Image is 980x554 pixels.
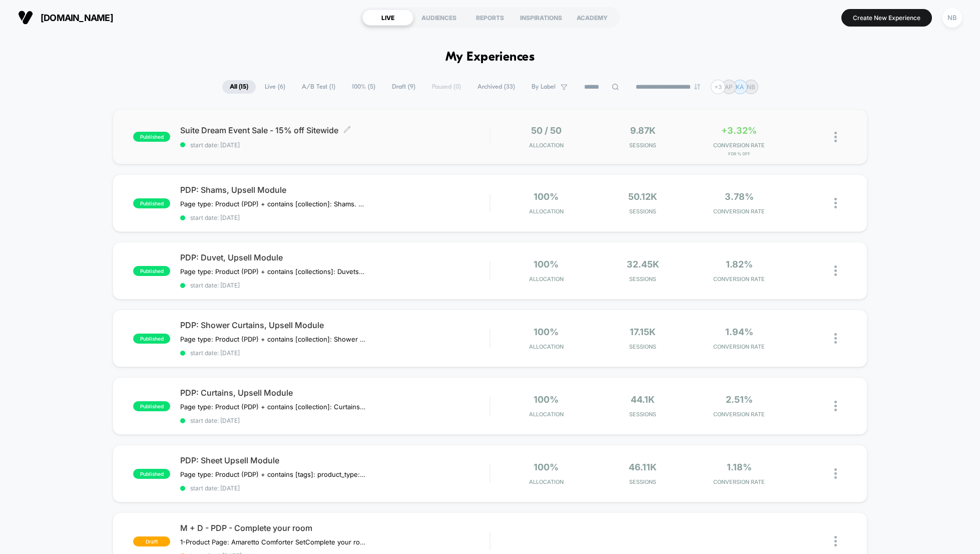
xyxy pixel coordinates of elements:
span: All ( 15 ) [222,80,256,94]
span: for % off [693,151,785,156]
img: Visually logo [18,10,33,25]
span: published [133,132,170,142]
span: Allocation [529,142,564,149]
img: close [834,536,837,546]
span: PDP: Shams, Upsell Module [180,185,489,195]
img: close [834,333,837,344]
span: 1-Product Page: Amaretto Comforter SetComplete your room SKUS: SHEET: Premier Sheet Set - Color -... [180,538,366,546]
span: 32.45k [627,259,659,269]
span: +3.32% [721,125,757,136]
div: REPORTS [464,10,516,26]
span: Archived ( 33 ) [470,80,523,94]
div: AUDIENCES [413,10,464,26]
div: NB [942,8,962,28]
span: A/B Test ( 1 ) [294,80,343,94]
img: end [694,84,700,90]
span: published [133,469,170,479]
span: PDP: Shower Curtains, Upsell Module [180,320,489,330]
span: [DOMAIN_NAME] [41,13,113,23]
span: CONVERSION RATE [693,343,785,350]
span: start date: [DATE] [180,349,489,357]
span: Allocation [529,411,564,418]
img: close [834,265,837,276]
p: NB [747,83,755,91]
span: 44.1k [631,394,655,405]
span: start date: [DATE] [180,282,489,289]
span: CONVERSION RATE [693,275,785,283]
div: INSPIRATIONS [516,10,567,26]
span: 9.87k [630,125,656,136]
span: CONVERSION RATE [693,208,785,215]
span: 100% [534,327,559,337]
span: Page type: Product (PDP) + contains [collection]: Shower Curtains. Shows Products from [selected ... [180,335,366,343]
span: M + D - PDP - Complete your room [180,523,489,533]
span: Live ( 6 ) [257,80,293,94]
span: Allocation [529,275,564,283]
span: Sessions [597,208,689,215]
span: 100% [534,259,559,269]
span: 50 / 50 [531,125,562,136]
span: CONVERSION RATE [693,142,785,149]
span: Page type: Product (PDP) + contains [tags]: product_type:comforter sets, down alternative comfort... [180,470,366,478]
span: Allocation [529,343,564,350]
span: 100% [534,462,559,472]
span: Sessions [597,343,689,350]
button: Create New Experience [841,9,932,27]
span: CONVERSION RATE [693,411,785,418]
span: By Label [532,83,556,91]
span: 1.18% [727,462,752,472]
div: LIVE [362,10,413,26]
h1: My Experiences [445,50,535,65]
span: 50.12k [628,191,657,202]
span: Allocation [529,208,564,215]
button: [DOMAIN_NAME] [15,10,116,26]
span: draft [133,536,170,546]
span: start date: [DATE] [180,417,489,424]
span: Suite Dream Event Sale - 15% off Sitewide [180,125,489,135]
span: Sessions [597,478,689,485]
span: published [133,334,170,344]
img: close [834,468,837,479]
span: start date: [DATE] [180,484,489,492]
span: Page type: Product (PDP) + contains [collection]: Shams. Shows Products from [selected products] ... [180,200,366,208]
span: 100% [534,191,559,202]
span: start date: [DATE] [180,141,489,149]
span: start date: [DATE] [180,214,489,221]
span: 100% ( 5 ) [344,80,383,94]
img: close [834,198,837,208]
span: 3.78% [725,191,754,202]
span: Sessions [597,275,689,283]
span: published [133,266,170,276]
p: AP [725,83,733,91]
button: NB [939,8,965,28]
div: + 3 [711,80,725,94]
span: Allocation [529,478,564,485]
span: 17.15k [630,327,656,337]
p: KA [736,83,744,91]
div: ACADEMY [567,10,618,26]
span: Page type: Product (PDP) + contains [collections]: Duvets. Shows Products from [collections]down/... [180,267,366,275]
span: Sessions [597,411,689,418]
span: 100% [534,394,559,405]
span: Sessions [597,142,689,149]
span: PDP: Duvet, Upsell Module [180,252,489,262]
img: close [834,401,837,411]
img: close [834,132,837,142]
span: 1.94% [725,327,753,337]
span: PDP: Curtains, Upsell Module [180,388,489,398]
span: 46.11k [629,462,657,472]
span: published [133,401,170,411]
span: Page type: Product (PDP) + contains [collection]: Curtains. Shows Products from [selected product... [180,403,366,411]
span: CONVERSION RATE [693,478,785,485]
span: 2.51% [726,394,753,405]
span: 1.82% [726,259,753,269]
span: Draft ( 9 ) [384,80,423,94]
span: published [133,198,170,208]
span: PDP: Sheet Upsell Module [180,455,489,465]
